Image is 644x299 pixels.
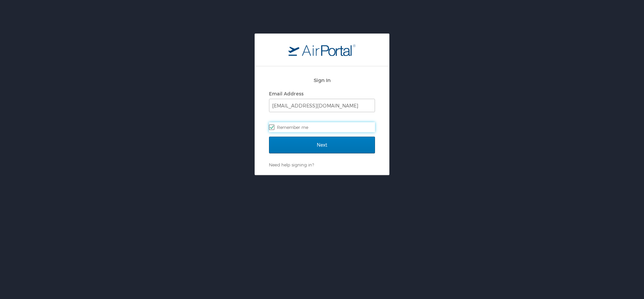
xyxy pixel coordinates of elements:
label: Email Address [269,91,304,96]
input: Next [269,137,375,153]
h2: Sign In [269,76,375,84]
label: Remember me [269,122,375,132]
img: logo [288,44,356,56]
a: Need help signing in? [269,162,314,167]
